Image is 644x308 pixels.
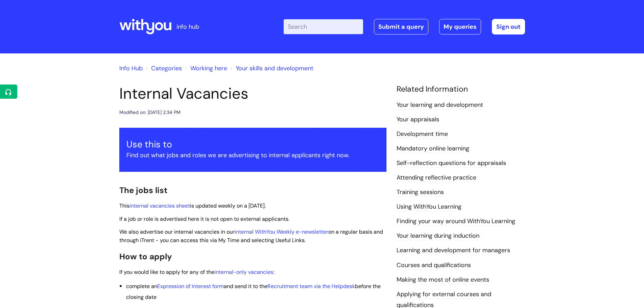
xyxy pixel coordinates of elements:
[397,188,444,197] a: Training sessions
[144,63,182,74] li: Solution home
[129,202,190,209] a: internal vacancies sheet
[267,283,355,290] a: Recruitment team via the Helpdesk
[374,19,428,34] a: Submit a query
[229,63,313,74] li: Your skills and development
[214,268,273,276] a: internal-only vacancies
[126,283,381,301] span: and send it to the before the c
[151,64,182,72] a: Categories
[397,232,479,240] a: Your learning during induction
[176,21,199,32] p: info hub
[126,150,379,161] p: Find out what jobs and roles we are advertising to internal applicants right now.
[119,251,172,262] span: How to apply
[184,63,227,74] li: Working here
[119,64,143,72] a: Info Hub
[284,19,525,34] div: | -
[126,283,157,290] span: complete an
[439,19,481,34] a: My queries
[492,19,525,34] a: Sign out
[397,130,448,139] a: Development time
[397,203,461,211] a: Using WithYou Learning
[397,85,525,94] h4: Related Information
[190,64,227,72] a: Working here
[119,108,181,117] div: Modified on: [DATE] 2:34 PM
[157,283,224,290] a: Expression of Interest form
[119,202,266,209] span: This is updated weekly on a [DATE].
[397,217,515,226] a: Finding your way around WithYou Learning
[119,185,167,195] span: The jobs list
[119,268,274,276] span: If you would like to apply for any of the :
[397,261,471,270] a: Courses and qualifications
[126,139,379,150] h3: Use this to
[397,159,506,168] a: Self-reflection questions for appraisals
[397,101,483,110] a: Your learning and development
[397,144,469,153] a: Mandatory online learning
[235,228,328,235] a: internal WithYou Weekly e-newsletter
[129,293,157,301] span: losing date
[119,228,383,244] span: We also advertise our internal vacancies in our on a regular basis and through iTrent - you can a...
[397,246,510,255] a: Learning and development for managers
[119,215,289,222] span: If a job or role is advertised here it is not open to external applicants.
[119,85,386,103] h1: Internal Vacancies
[397,115,439,124] a: Your appraisals
[236,64,313,72] a: Your skills and development
[397,173,476,182] a: Attending reflective practice
[397,276,489,284] a: Making the most of online events
[284,19,363,34] input: Search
